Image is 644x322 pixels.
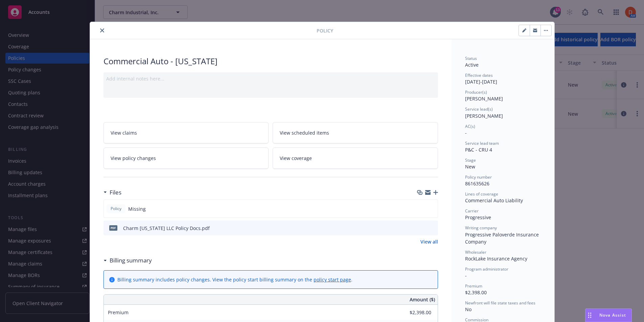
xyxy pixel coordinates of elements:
span: Newfront will file state taxes and fees [465,300,535,306]
button: preview file [429,225,435,232]
span: Program administrator [465,266,508,272]
span: No [465,306,471,313]
input: 0.00 [391,307,435,318]
span: Wholesaler [465,249,486,255]
div: Add internal notes here... [106,75,435,82]
span: Missing [128,205,146,212]
span: Progressive [465,214,491,221]
h3: Files [110,188,121,197]
div: Billing summary includes policy changes. View the policy start billing summary on the . [117,276,352,283]
span: New [465,163,475,170]
span: Premium [108,309,129,316]
span: View policy changes [111,155,156,162]
a: View all [420,238,438,245]
span: Amount ($) [410,296,435,303]
span: [PERSON_NAME] [465,113,503,119]
span: [PERSON_NAME] [465,95,503,102]
span: $2,398.00 [465,289,487,296]
span: P&C - CRU 4 [465,146,492,153]
span: Writing company [465,225,497,231]
span: pdf [109,225,117,230]
span: Policy [317,27,333,34]
div: Files [103,188,121,197]
a: View policy changes [103,147,269,169]
a: View claims [103,122,269,143]
span: Service lead(s) [465,106,493,112]
span: Service lead team [465,140,499,146]
span: Policy [109,206,123,212]
a: View scheduled items [273,122,438,143]
span: RockLake Insurance Agency [465,255,527,262]
span: AC(s) [465,123,475,129]
span: Active [465,62,479,68]
h3: Billing summary [110,256,152,265]
span: Producer(s) [465,89,487,95]
span: Lines of coverage [465,191,498,197]
div: Billing summary [103,256,152,265]
a: policy start page [314,276,351,283]
div: Charm [US_STATE] LLC Policy Docs.pdf [123,225,210,232]
a: View coverage [273,147,438,169]
button: Nova Assist [585,308,632,322]
span: View coverage [280,155,312,162]
span: Nova Assist [599,312,626,318]
span: View scheduled items [280,129,329,136]
span: Premium [465,283,482,289]
span: Effective dates [465,72,493,78]
button: download file [418,225,424,232]
span: Commercial Auto Liability [465,197,523,204]
span: Progressive Paloverde Insurance Company [465,231,540,245]
button: close [98,26,106,34]
div: Commercial Auto - [US_STATE] [103,55,438,67]
div: [DATE] - [DATE] [465,72,541,85]
span: 861635626 [465,180,489,187]
span: - [465,272,467,279]
span: Carrier [465,208,479,214]
div: Drag to move [585,309,594,322]
span: Policy number [465,174,492,180]
span: - [465,130,467,136]
span: Stage [465,157,476,163]
span: Status [465,55,477,61]
span: View claims [111,129,137,136]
